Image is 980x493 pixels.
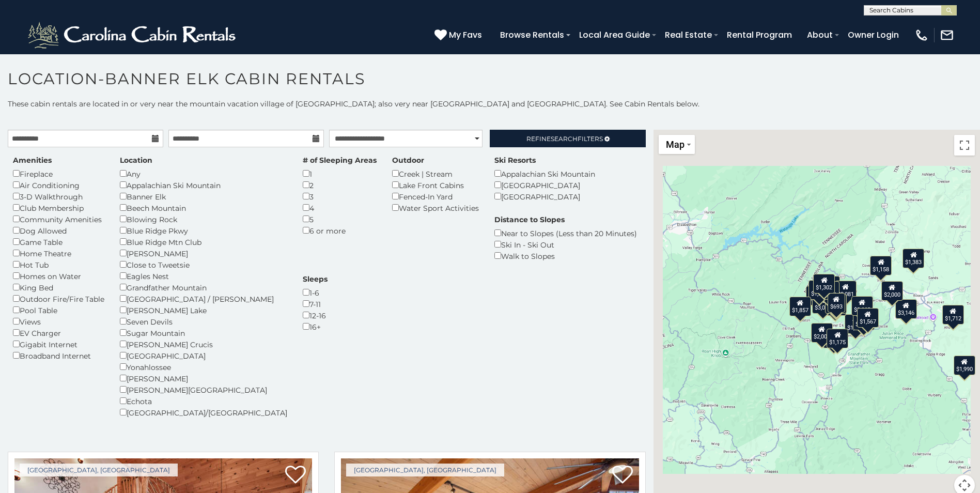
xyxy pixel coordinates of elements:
div: Lake Front Cabins [392,179,479,191]
div: 16+ [303,321,328,332]
button: Change map style [659,135,695,154]
div: $2,254 [853,311,875,330]
div: [PERSON_NAME] Lake [120,304,287,316]
div: Club Membership [13,202,104,213]
div: Pool Table [13,304,104,316]
div: Views [13,316,104,327]
a: My Favs [434,28,485,42]
div: $2,316 [806,286,828,305]
div: [GEOGRAPHIC_DATA] [494,191,595,202]
a: Owner Login [843,26,904,44]
a: [GEOGRAPHIC_DATA], [GEOGRAPHIC_DATA] [346,464,504,476]
div: $1,342 [825,294,847,314]
div: Fenced-In Yard [392,191,479,202]
div: $2,000 [881,281,903,301]
div: Appalachian Ski Mountain [120,179,287,191]
label: Amenities [13,155,52,165]
div: $3,660 [851,296,873,316]
label: Ski Resorts [494,155,536,165]
div: Seven Devils [120,316,287,327]
div: $1,857 [789,297,811,316]
div: $2,008 [811,323,833,343]
div: $1,391 [818,281,839,301]
div: Community Amenities [13,213,104,225]
a: [GEOGRAPHIC_DATA], [GEOGRAPHIC_DATA] [20,464,178,476]
label: Distance to Slopes [494,214,565,225]
div: $1,383 [903,249,924,268]
span: Refine Filters [526,135,603,143]
div: Blowing Rock [120,213,287,225]
div: Dog Allowed [13,225,104,236]
a: About [802,26,838,44]
div: [PERSON_NAME] Crucis [120,338,287,350]
div: $1,567 [857,308,879,328]
div: Outdoor Fire/Fire Table [13,293,104,304]
div: Air Conditioning [13,179,104,191]
div: Near to Slopes (Less than 20 Minutes) [494,227,637,239]
a: Add to favorites [285,465,306,486]
label: Outdoor [392,155,424,165]
div: $1,581 [845,314,866,334]
div: EV Charger [13,327,104,338]
a: Real Estate [660,26,717,44]
div: Yonahlossee [120,361,287,373]
a: Browse Rentals [495,26,569,44]
div: Broadband Internet [13,350,104,361]
div: [GEOGRAPHIC_DATA] [494,179,595,191]
div: Ski In - Ski Out [494,239,637,250]
div: [GEOGRAPHIC_DATA] / [PERSON_NAME] [120,293,287,304]
div: Creek | Stream [392,168,479,179]
div: Banner Elk [120,191,287,202]
img: phone-regular-white.png [914,28,929,42]
div: 12-16 [303,310,328,321]
span: Map [666,139,685,150]
div: Grandfather Mountain [120,282,287,293]
div: 1-6 [303,287,328,298]
a: Add to favorites [612,465,633,486]
div: $3,146 [895,299,916,319]
div: Blue Ridge Mtn Club [120,236,287,248]
div: $1,302 [813,274,835,294]
div: Echota [120,395,287,407]
div: Blue Ridge Pkwy [120,225,287,236]
div: $1,712 [942,305,963,325]
div: Home Theatre [13,248,104,259]
div: 5 [303,213,377,225]
div: Appalachian Ski Mountain [494,168,595,179]
div: Game Table [13,236,104,248]
div: [GEOGRAPHIC_DATA] [120,350,287,361]
a: RefineSearchFilters [490,130,645,147]
div: $3,051 [812,294,834,314]
div: [PERSON_NAME] [120,248,287,259]
div: 1 [303,168,377,179]
label: # of Sleeping Areas [303,155,377,165]
div: Homes on Water [13,270,104,282]
div: 7-11 [303,298,328,310]
div: Gigabit Internet [13,338,104,350]
div: $693 [828,293,845,313]
div: 3-D Walkthrough [13,191,104,202]
span: My Favs [449,28,482,41]
div: Walk to Slopes [494,250,637,261]
label: Sleeps [303,274,328,284]
div: King Bed [13,282,104,293]
div: [PERSON_NAME] [120,373,287,384]
div: 3 [303,191,377,202]
div: $1,564 [808,280,830,300]
a: Local Area Guide [574,26,655,44]
div: Hot Tub [13,259,104,270]
span: Search [551,135,578,143]
div: 4 [303,202,377,213]
div: $2,081 [835,281,857,300]
div: Sugar Mountain [120,327,287,338]
div: $1,175 [827,329,848,348]
div: 2 [303,179,377,191]
div: $1,158 [870,256,892,275]
div: Water Sport Activities [392,202,479,213]
div: $1,990 [954,356,975,375]
div: [PERSON_NAME][GEOGRAPHIC_DATA] [120,384,287,395]
div: Any [120,168,287,179]
div: Fireplace [13,168,104,179]
label: Location [120,155,152,165]
a: Rental Program [722,26,797,44]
